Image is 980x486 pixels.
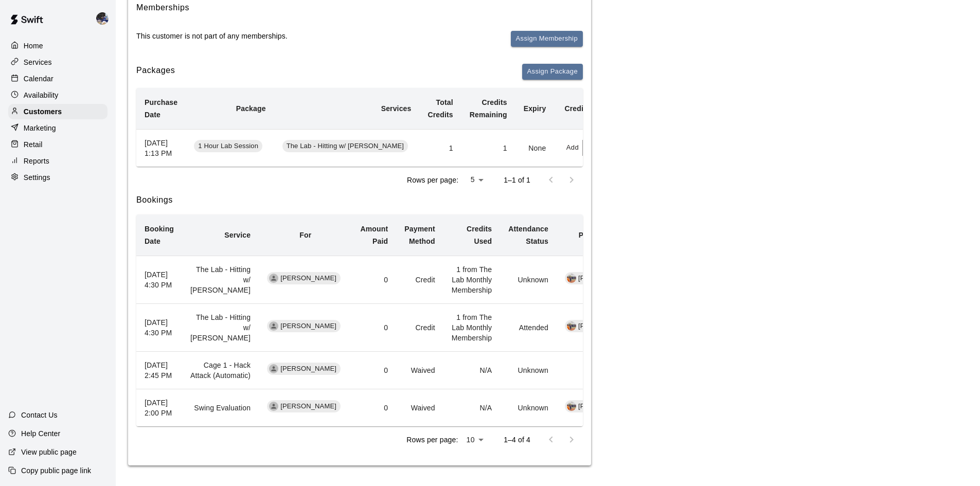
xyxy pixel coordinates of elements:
b: Expiry [524,104,546,113]
th: [DATE] 4:30 PM [136,304,182,352]
td: Swing Evaluation [182,389,259,427]
a: Availability [8,87,108,103]
div: Kevin Chandler [94,8,116,29]
td: Credit [396,304,443,352]
span: [PERSON_NAME] [276,402,341,411]
div: Calendar [8,71,108,86]
div: 10 [462,433,487,447]
button: Add [562,140,583,156]
a: Retail [8,137,108,152]
p: Customers [24,106,62,117]
span: [PERSON_NAME] [574,402,638,411]
td: Unknown [500,352,557,389]
th: [DATE] 2:45 PM [136,352,182,389]
td: Credit [396,256,443,304]
a: Customers [8,104,108,119]
img: Kevin Chandler [96,12,109,25]
button: Assign Package [522,64,583,80]
button: Assign Membership [511,31,583,47]
b: Payment Method [404,225,435,245]
a: Reports [8,153,108,169]
span: [PERSON_NAME] [276,274,341,283]
p: 1–1 of 1 [504,175,530,185]
h6: Packages [136,64,175,80]
div: Kailee Powell[PERSON_NAME] [565,272,638,284]
b: Total Credits [427,98,453,119]
span: 1 Hour Lab Session [194,141,262,151]
td: 1 [461,129,515,167]
div: Kailee Powell[PERSON_NAME] [565,320,638,332]
td: Unknown [500,256,557,304]
b: Service [224,231,251,239]
td: N/A [443,352,501,389]
span: [PERSON_NAME] [276,321,341,331]
img: Kailee Powell [567,321,576,331]
td: 0 [352,304,397,352]
td: 1 from The Lab Monthly Membership [443,304,501,352]
td: Cage 1 - Hack Attack (Automatic) [182,352,259,389]
b: Booking Date [145,225,174,245]
p: Home [24,41,43,51]
p: Reports [24,156,49,166]
span: [PERSON_NAME] [574,321,638,331]
td: 1 from The Lab Monthly Membership [443,256,501,304]
th: [DATE] 1:13 PM [136,129,186,167]
th: [DATE] 2:00 PM [136,389,182,427]
td: None [515,129,555,167]
td: Attended [500,304,557,352]
div: Leela Adams [269,274,278,283]
p: Rows per page: [407,175,458,185]
td: The Lab - Hitting w/ [PERSON_NAME] [182,256,259,304]
p: Availability [24,90,59,100]
a: Settings [8,170,108,185]
a: Marketing [8,120,108,136]
table: simple table [136,88,623,167]
p: Help Center [21,428,60,439]
img: Kailee Powell [567,402,576,411]
td: 0 [352,389,397,427]
td: Waived [396,352,443,389]
b: Credit Actions [564,104,614,113]
b: Attendance Status [508,225,548,245]
a: Home [8,38,108,53]
img: Kailee Powell [567,274,576,283]
p: 1–4 of 4 [504,435,530,445]
div: 5 [462,172,487,187]
td: N/A [443,389,501,427]
p: Copy public page link [21,465,91,476]
div: Leela Adams [269,402,278,411]
p: This customer is not part of any memberships. [136,31,288,41]
p: Settings [24,172,50,183]
td: 0 [352,256,397,304]
p: Retail [24,139,43,150]
b: Package [236,104,266,113]
div: Leela Adams [269,321,278,331]
div: Ritu Gill [269,364,278,373]
span: [PERSON_NAME] [276,364,341,374]
span: [PERSON_NAME] [574,274,638,283]
td: Unknown [500,389,557,427]
p: Rows per page: [406,435,458,445]
h6: Memberships [136,1,189,14]
td: Waived [396,389,443,427]
b: Services [381,104,412,113]
th: [DATE] 4:30 PM [136,256,182,304]
td: 0 [352,352,397,389]
a: Services [8,55,108,70]
table: simple table [136,214,650,426]
b: Credits Remaining [470,98,507,119]
td: 1 [419,129,461,167]
p: View public page [21,447,77,457]
div: Kailee Powell[PERSON_NAME] [565,400,638,412]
